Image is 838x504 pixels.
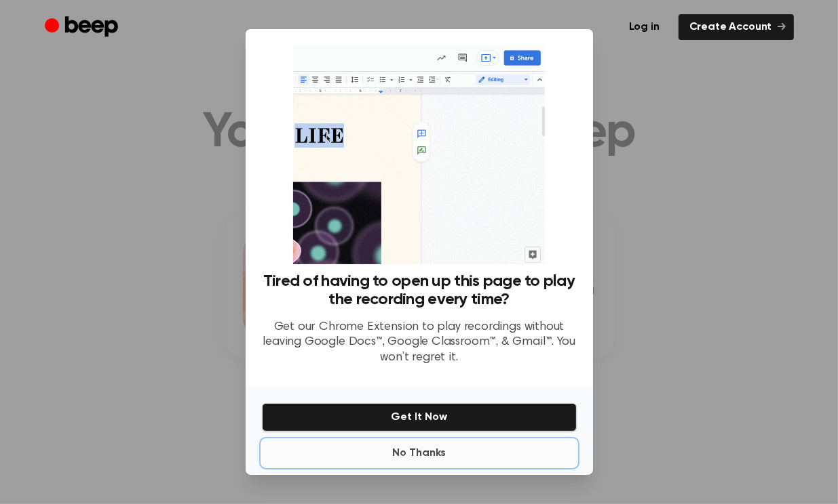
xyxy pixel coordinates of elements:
a: Log in [618,14,670,40]
p: Get our Chrome Extension to play recordings without leaving Google Docs™, Google Classroom™, & Gm... [262,320,577,366]
h3: Tired of having to open up this page to play the recording every time? [262,272,577,309]
a: Beep [45,14,121,41]
img: Beep extension in action [293,45,545,264]
button: No Thanks [262,440,577,467]
a: Create Account [679,14,794,40]
button: Get It Now [262,403,577,432]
